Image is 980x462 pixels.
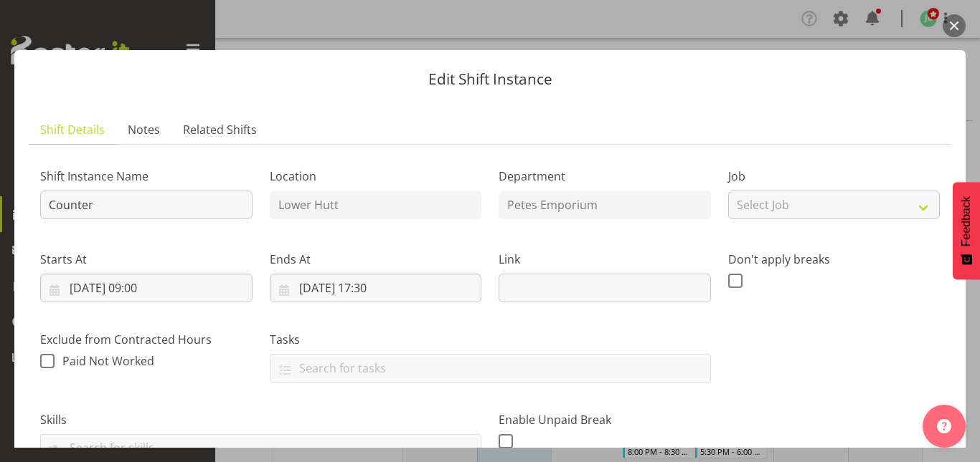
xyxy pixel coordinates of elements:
[41,437,481,459] input: Search for skills
[40,168,253,185] label: Shift Instance Name
[728,168,941,185] label: Job
[62,353,154,369] span: Paid Not Worked
[40,331,253,348] label: Exclude from Contracted Hours
[728,251,941,268] label: Don't apply breaks
[270,331,711,348] label: Tasks
[40,411,481,428] label: Skills
[40,191,253,219] input: Shift Instance Name
[270,357,710,379] input: Search for tasks
[40,274,253,302] input: Click to select...
[270,168,482,185] label: Location
[499,411,711,428] label: Enable Unpaid Break
[270,251,482,268] label: Ends At
[499,168,711,185] label: Department
[183,121,257,138] span: Related Shifts
[270,274,482,302] input: Click to select...
[953,182,980,279] button: Feedback - Show survey
[128,121,160,138] span: Notes
[960,196,973,246] span: Feedback
[499,251,711,268] label: Link
[937,419,951,433] img: help-xxl-2.png
[29,72,951,87] p: Edit Shift Instance
[40,121,105,138] span: Shift Details
[40,251,253,268] label: Starts At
